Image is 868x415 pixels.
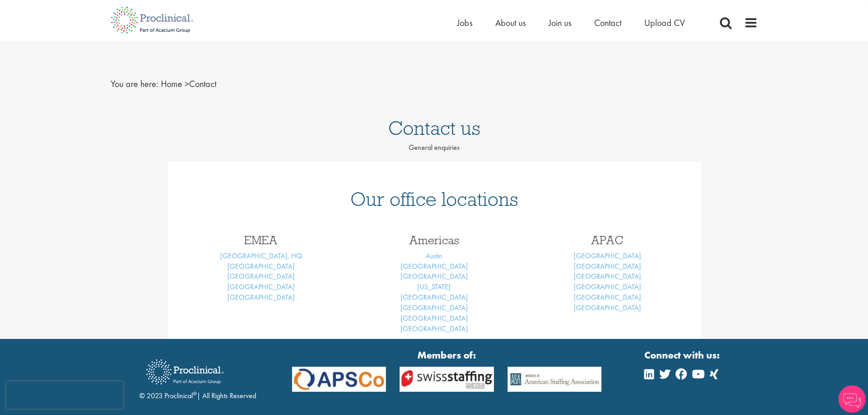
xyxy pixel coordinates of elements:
img: APSCo [285,367,393,392]
strong: Members of: [292,348,602,362]
a: [GEOGRAPHIC_DATA] [574,261,641,271]
h3: Americas [354,234,514,246]
h1: Our office locations [181,189,687,209]
a: Upload CV [644,17,685,29]
a: [GEOGRAPHIC_DATA] [574,251,641,261]
a: [GEOGRAPHIC_DATA] [401,272,468,281]
img: APSCo [393,367,501,392]
div: © 2023 Proclinical | All Rights Reserved [139,353,256,401]
span: You are here: [111,78,159,90]
sup: ® [193,390,197,397]
a: [GEOGRAPHIC_DATA] [401,292,468,302]
span: Contact [161,78,216,90]
a: Contact [594,17,621,29]
a: Jobs [457,17,473,29]
img: Proclinical Recruitment [139,353,231,391]
a: [GEOGRAPHIC_DATA] [401,261,468,271]
a: [GEOGRAPHIC_DATA] [574,292,641,302]
strong: Connect with us: [644,348,722,362]
a: Join us [549,17,571,29]
a: [GEOGRAPHIC_DATA] [574,282,641,292]
a: [GEOGRAPHIC_DATA] [227,292,295,302]
a: [GEOGRAPHIC_DATA] [227,261,295,271]
a: [US_STATE] [417,282,451,292]
h3: APAC [528,234,687,246]
a: [GEOGRAPHIC_DATA] [401,303,468,313]
a: About us [495,17,526,29]
a: [GEOGRAPHIC_DATA] [574,303,641,313]
span: > [185,78,189,90]
img: Chatbot [838,385,866,413]
a: Austin [426,251,442,261]
img: APSCo [501,367,609,392]
a: [GEOGRAPHIC_DATA] [401,324,468,333]
iframe: reCAPTCHA [6,381,123,409]
a: [GEOGRAPHIC_DATA] [227,272,295,281]
a: [GEOGRAPHIC_DATA], HQ [220,251,302,261]
h3: EMEA [181,234,341,246]
a: [GEOGRAPHIC_DATA] [401,313,468,323]
a: [GEOGRAPHIC_DATA] [227,282,295,292]
a: [GEOGRAPHIC_DATA] [574,272,641,281]
a: breadcrumb link to Home [161,78,182,90]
